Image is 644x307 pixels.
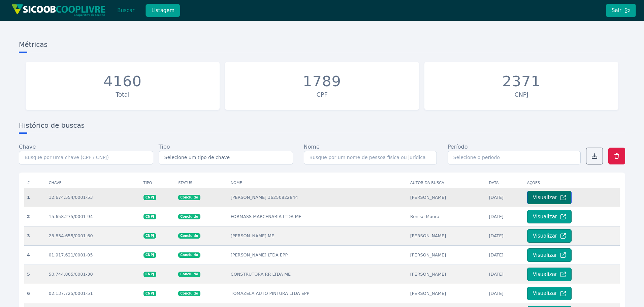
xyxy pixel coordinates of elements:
td: [PERSON_NAME] [408,188,486,207]
td: [DATE] [486,188,524,207]
th: 5 [24,265,46,284]
span: Concluido [178,233,200,239]
td: 23.834.655/0001-60 [46,226,141,245]
button: Listagem [146,4,180,17]
th: 1 [24,188,46,207]
th: # [24,178,46,188]
td: TOMAZELA AUTO PINTURA LTDA EPP [228,284,408,303]
label: Nome [304,143,320,151]
th: Chave [46,178,141,188]
th: Tipo [141,178,175,188]
span: Concluido [178,195,200,200]
td: [PERSON_NAME] LTDA EPP [228,245,408,265]
th: 4 [24,245,46,265]
input: Busque por um nome de pessoa física ou jurídica [304,151,437,164]
div: 1789 [303,73,341,90]
span: Concluido [178,252,200,258]
td: [DATE] [486,226,524,245]
td: 50.744.865/0001-30 [46,265,141,284]
h3: Métricas [19,40,625,52]
td: [PERSON_NAME] [408,284,486,303]
th: Autor da busca [408,178,486,188]
th: Data [486,178,524,188]
td: [DATE] [486,207,524,226]
img: img/sicoob_cooplivre.png [11,4,106,17]
td: 12.674.554/0001-53 [46,188,141,207]
h3: Histórico de buscas [19,121,625,133]
td: CONSTRUTORA RR LTDA ME [228,265,408,284]
button: Buscar [111,4,140,17]
td: [PERSON_NAME] 36250822844 [228,188,408,207]
input: Selecione o período [448,151,581,164]
button: Visualizar [527,287,572,300]
span: CNPJ [143,233,156,239]
div: Total [29,90,216,99]
div: 4160 [103,73,142,90]
td: [DATE] [486,265,524,284]
span: CNPJ [143,195,156,200]
div: CPF [228,90,416,99]
input: Busque por uma chave (CPF / CNPJ) [19,151,153,164]
span: CNPJ [143,252,156,258]
button: Visualizar [527,210,572,223]
span: Concluido [178,214,200,219]
span: CNPJ [143,214,156,219]
td: 02.137.725/0001-51 [46,284,141,303]
label: Tipo [159,143,170,151]
td: [DATE] [486,245,524,265]
label: Período [448,143,468,151]
span: Concluido [178,272,200,277]
button: Visualizar [527,191,572,204]
button: Visualizar [527,229,572,243]
td: 15.658.275/0001-94 [46,207,141,226]
th: Status [175,178,228,188]
label: Chave [19,143,36,151]
th: Nome [228,178,408,188]
th: 6 [24,284,46,303]
th: 2 [24,207,46,226]
span: CNPJ [143,291,156,296]
div: 2371 [502,73,541,90]
td: [DATE] [486,284,524,303]
td: [PERSON_NAME] [408,245,486,265]
div: CNPJ [428,90,615,99]
td: [PERSON_NAME] [408,265,486,284]
td: [PERSON_NAME] [408,226,486,245]
td: FORMASS MARCENARIA LTDA ME [228,207,408,226]
button: Sair [606,4,636,17]
th: 3 [24,226,46,245]
span: Concluido [178,291,200,296]
td: Renise Moura [408,207,486,226]
td: [PERSON_NAME] ME [228,226,408,245]
button: Visualizar [527,248,572,262]
span: CNPJ [143,272,156,277]
button: Visualizar [527,268,572,281]
td: 01.917.621/0001-05 [46,245,141,265]
th: Ações [524,178,620,188]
